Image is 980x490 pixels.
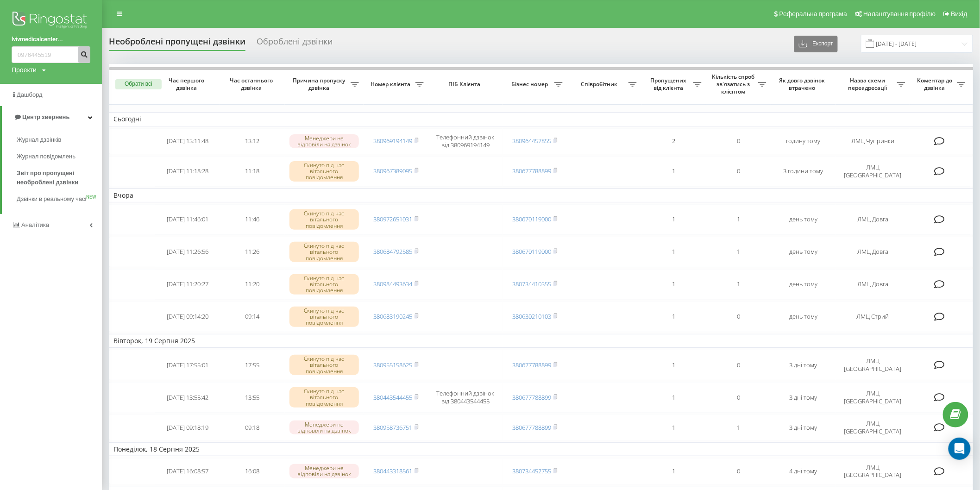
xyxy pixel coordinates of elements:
[841,77,897,91] span: Назва схеми переадресації
[155,415,220,440] td: [DATE] 09:18:19
[706,204,771,235] td: 1
[711,73,758,95] span: Кількість спроб зв'язатись з клієнтом
[641,302,706,332] td: 1
[373,247,412,256] a: 380684792585
[771,269,836,300] td: день тому
[641,128,706,154] td: 2
[771,458,836,484] td: 4 дні тому
[512,312,551,320] a: 380630210103
[771,128,836,154] td: годину тому
[12,46,90,63] input: Пошук за номером
[12,9,90,32] img: Ringostat logo
[163,77,213,91] span: Час першого дзвінка
[220,204,285,235] td: 11:46
[17,191,102,207] a: Дзвінки в реальному часіNEW
[512,167,551,175] a: 380677788899
[779,77,829,91] span: Як довго дзвінок втрачено
[220,269,285,300] td: 11:20
[428,382,503,413] td: Телефонний дзвінок від 380443544455
[17,152,75,161] span: Журнал повідомлень
[836,415,910,440] td: ЛМЦ [GEOGRAPHIC_DATA]
[771,415,836,440] td: 3 дні тому
[641,204,706,235] td: 1
[155,156,220,187] td: [DATE] 11:18:28
[779,10,848,18] span: Реферальна програма
[17,91,43,98] span: Дашборд
[706,156,771,187] td: 0
[836,302,910,332] td: ЛМЦ Стрий
[706,128,771,154] td: 0
[863,10,936,18] span: Налаштування профілю
[512,423,551,432] a: 380677788899
[12,35,90,44] a: lvivmedicalcenter...
[512,247,551,256] a: 380670119000
[220,237,285,267] td: 11:26
[220,156,285,187] td: 11:18
[289,77,351,91] span: Причина пропуску дзвінка
[109,37,245,51] div: Необроблені пропущені дзвінки
[771,382,836,413] td: 3 дні тому
[289,161,359,182] div: Скинуто під час вітального повідомлення
[373,361,412,369] a: 380955158625
[289,134,359,148] div: Менеджери не відповіли на дзвінок
[17,165,102,191] a: Звіт про пропущені необроблені дзвінки
[289,209,359,230] div: Скинуто під час вітального повідомлення
[220,382,285,413] td: 13:55
[836,269,910,300] td: ЛМЦ Довга
[17,132,102,148] a: Журнал дзвінків
[915,77,957,91] span: Коментар до дзвінка
[155,350,220,380] td: [DATE] 17:55:01
[155,458,220,484] td: [DATE] 16:08:57
[220,415,285,440] td: 09:18
[771,350,836,380] td: 3 дні тому
[794,36,838,52] button: Експорт
[368,81,415,88] span: Номер клієнта
[220,458,285,484] td: 16:08
[22,113,69,120] span: Центр звернень
[949,438,971,460] div: Open Intercom Messenger
[17,135,61,144] span: Журнал дзвінків
[771,204,836,235] td: день тому
[155,382,220,413] td: [DATE] 13:55:42
[706,350,771,380] td: 0
[512,280,551,288] a: 380734410355
[155,204,220,235] td: [DATE] 11:46:01
[836,156,910,187] td: ЛМЦ [GEOGRAPHIC_DATA]
[17,195,86,204] span: Дзвінки в реальному часі
[17,148,102,165] a: Журнал повідомлень
[220,350,285,380] td: 17:55
[373,393,412,402] a: 380443544455
[641,237,706,267] td: 1
[706,302,771,332] td: 0
[512,393,551,402] a: 380677788899
[706,269,771,300] td: 1
[289,307,359,327] div: Скинуто під час вітального повідомлення
[706,382,771,413] td: 0
[220,128,285,154] td: 13:12
[373,215,412,223] a: 380972651031
[836,128,910,154] td: ЛМЦ Чупринки
[220,302,285,332] td: 09:14
[436,81,495,88] span: ПІБ Клієнта
[706,237,771,267] td: 1
[21,221,49,228] span: Аналiтика
[373,167,412,175] a: 380967389095
[115,79,162,89] button: Обрати всі
[507,81,554,88] span: Бізнес номер
[155,269,220,300] td: [DATE] 11:20:27
[572,81,628,88] span: Співробітник
[512,361,551,369] a: 380677788899
[155,302,220,332] td: [DATE] 09:14:20
[155,237,220,267] td: [DATE] 11:26:56
[836,204,910,235] td: ЛМЦ Довга
[512,215,551,223] a: 380670119000
[641,156,706,187] td: 1
[373,467,412,475] a: 380443318561
[641,382,706,413] td: 1
[428,128,503,154] td: Телефонний дзвінок від 380969194149
[836,237,910,267] td: ЛМЦ Довга
[373,312,412,320] a: 380683190245
[373,137,412,145] a: 380969194149
[289,387,359,408] div: Скинуто під час вітального повідомлення
[836,350,910,380] td: ЛМЦ [GEOGRAPHIC_DATA]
